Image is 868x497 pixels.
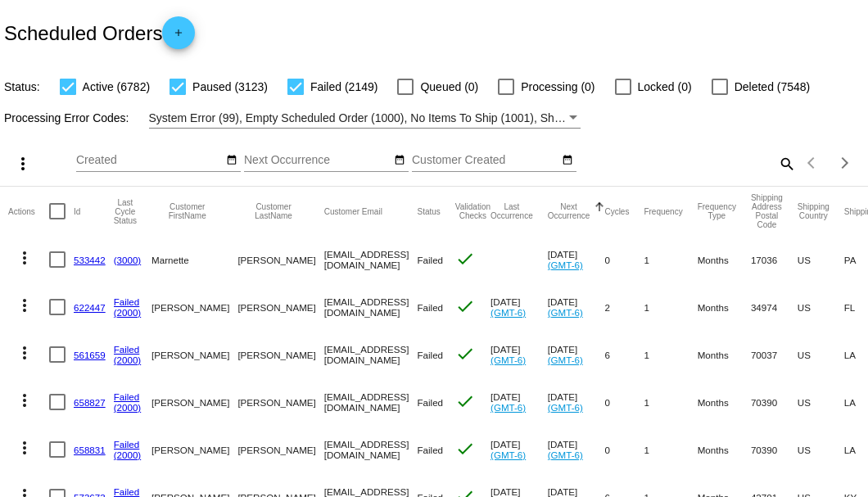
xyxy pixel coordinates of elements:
mat-cell: US [798,378,844,426]
mat-cell: [DATE] [548,426,605,473]
mat-icon: search [776,151,796,176]
mat-icon: add [169,27,188,47]
a: 561659 [74,350,106,360]
mat-cell: Months [698,378,751,426]
mat-icon: date_range [394,154,405,167]
a: (3000) [114,255,142,265]
mat-header-cell: Validation Checks [455,187,491,236]
mat-icon: more_vert [15,391,34,410]
mat-cell: 0 [604,426,644,473]
span: Status: [4,80,40,93]
span: Failed [417,302,443,313]
a: (GMT-6) [548,450,583,460]
h2: Scheduled Orders [4,16,195,49]
button: Change sorting for CustomerEmail [324,206,382,216]
mat-cell: US [798,283,844,331]
input: Customer Created [412,154,559,167]
a: (2000) [114,307,142,318]
mat-cell: [PERSON_NAME] [151,283,237,331]
a: (GMT-6) [548,260,583,270]
button: Next page [829,147,861,179]
mat-cell: [PERSON_NAME] [237,283,323,331]
a: Failed [114,486,140,497]
button: Change sorting for FrequencyType [698,202,736,220]
a: Failed [114,296,140,307]
mat-icon: more_vert [15,296,34,315]
button: Change sorting for LastOccurrenceUtc [491,202,533,220]
span: Paused (3123) [192,77,268,97]
mat-cell: Months [698,283,751,331]
mat-cell: [DATE] [548,331,605,378]
mat-icon: more_vert [15,343,34,363]
button: Change sorting for ShippingCountry [798,202,830,220]
span: Locked (0) [638,77,692,97]
mat-icon: check [455,296,475,316]
button: Change sorting for Id [74,206,80,216]
button: Previous page [796,147,829,179]
mat-cell: [PERSON_NAME] [151,426,237,473]
mat-cell: 34974 [751,283,798,331]
mat-cell: 70037 [751,331,798,378]
mat-icon: date_range [226,154,237,167]
mat-cell: [PERSON_NAME] [237,236,323,283]
mat-cell: [EMAIL_ADDRESS][DOMAIN_NAME] [324,236,418,283]
mat-cell: Months [698,236,751,283]
mat-icon: more_vert [13,154,33,174]
mat-cell: [EMAIL_ADDRESS][DOMAIN_NAME] [324,331,418,378]
a: (2000) [114,355,142,365]
mat-cell: Marnette [151,236,237,283]
a: 622447 [74,302,106,313]
button: Change sorting for LastProcessingCycleId [114,198,137,225]
button: Change sorting for CustomerFirstName [151,202,223,220]
mat-cell: [PERSON_NAME] [237,426,323,473]
mat-cell: 1 [644,283,697,331]
span: Queued (0) [420,77,478,97]
mat-icon: check [455,391,475,411]
mat-header-cell: Actions [8,187,49,236]
mat-cell: 17036 [751,236,798,283]
mat-cell: [DATE] [548,236,605,283]
mat-cell: [PERSON_NAME] [151,331,237,378]
a: Failed [114,344,140,355]
span: Processing (0) [521,77,594,97]
a: (GMT-6) [491,355,526,365]
a: 658827 [74,397,106,408]
mat-cell: 6 [604,331,644,378]
mat-cell: [DATE] [491,331,548,378]
mat-cell: 1 [644,331,697,378]
mat-cell: [EMAIL_ADDRESS][DOMAIN_NAME] [324,378,418,426]
button: Change sorting for CustomerLastName [237,202,309,220]
mat-cell: US [798,426,844,473]
button: Change sorting for Status [417,206,440,216]
span: Failed [417,445,443,455]
mat-cell: [DATE] [548,378,605,426]
a: (GMT-6) [491,450,526,460]
mat-cell: [PERSON_NAME] [151,378,237,426]
mat-cell: [DATE] [491,378,548,426]
a: Failed [114,439,140,450]
mat-icon: date_range [562,154,573,167]
mat-cell: Months [698,331,751,378]
mat-select: Filter by Processing Error Codes [149,108,581,129]
mat-cell: 70390 [751,426,798,473]
a: (GMT-6) [491,402,526,413]
button: Change sorting for Frequency [644,206,682,216]
a: (2000) [114,402,142,413]
button: Change sorting for Cycles [604,206,629,216]
mat-cell: US [798,236,844,283]
mat-cell: 2 [604,283,644,331]
span: Processing Error Codes: [4,111,129,124]
a: (GMT-6) [548,402,583,413]
mat-cell: 0 [604,378,644,426]
mat-cell: Months [698,426,751,473]
span: Active (6782) [83,77,150,97]
a: Failed [114,391,140,402]
a: (GMT-6) [548,307,583,318]
mat-cell: 1 [644,236,697,283]
mat-cell: [DATE] [491,426,548,473]
mat-icon: more_vert [15,438,34,458]
input: Next Occurrence [244,154,391,167]
span: Failed [417,350,443,360]
span: Deleted (7548) [735,77,811,97]
mat-cell: [EMAIL_ADDRESS][DOMAIN_NAME] [324,283,418,331]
